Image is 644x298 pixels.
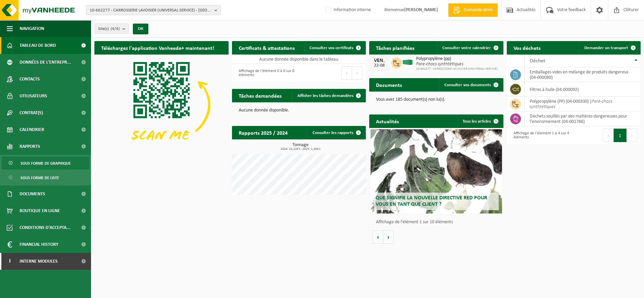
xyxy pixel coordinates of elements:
button: Site(s)(4/4) [94,24,129,34]
span: Demande devis [462,7,494,13]
span: Boutique en ligne [20,202,60,219]
span: Tableau de bord [20,37,56,54]
button: Previous [341,66,352,80]
p: Aucune donnée disponible. [239,108,359,113]
td: polypropylène (PP) (04-000330) | [525,97,641,111]
span: Calendrier [20,121,44,138]
td: Aucune donnée disponible dans le tableau [232,55,366,64]
span: Contrat(s) [20,104,43,121]
span: Interne modules [20,253,58,270]
button: Next [352,66,362,80]
a: Demande devis [448,3,498,17]
span: 10-662277 - CARROSSERIE LAVOISIER (UNIVERSAL SERVICE) - [GEOGRAPHIC_DATA] [90,5,212,15]
i: Pare-chocs synthtétiques [530,99,612,109]
span: Polypropylène (pp) [416,56,498,62]
span: Données de l'entrepr... [20,54,71,71]
i: Pare-chocs synthtétiques [416,62,463,67]
strong: [PERSON_NAME] [404,7,438,12]
span: Navigation [20,20,44,37]
span: Sous forme de liste [21,171,59,184]
div: Affichage de l'élément 0 à 0 sur 0 éléments [235,66,296,80]
span: Conditions d'accepta... [20,219,70,236]
h2: Certificats & attestations [232,41,301,54]
div: 22-08 [373,63,386,68]
a: Afficher les tâches demandées [292,89,365,102]
button: 10-662277 - CARROSSERIE LAVOISIER (UNIVERSAL SERVICE) - [GEOGRAPHIC_DATA] [86,5,221,15]
div: VEN. [373,58,386,63]
span: Consulter vos documents [444,83,491,87]
a: Sous forme de liste [2,171,89,184]
span: I [7,253,13,270]
a: Demander un transport [579,41,640,55]
span: Rapports [20,138,40,155]
h2: Tâches planifiées [369,41,421,54]
span: Demander un transport [584,46,628,50]
a: Que signifie la nouvelle directive RED pour vous en tant que client ? [371,129,502,213]
span: Consulter votre calendrier [442,46,491,50]
div: Affichage de l'élément 1 à 4 sur 4 éléments [510,128,570,143]
a: Consulter les rapports [307,126,365,139]
a: Tous les articles [457,114,503,128]
h2: Vos déchets [507,41,547,54]
label: Information interne [324,5,371,15]
span: 2024: 13,229 t - 2025: 1,204 t [235,147,366,151]
h2: Documents [369,78,409,91]
count: (4/4) [111,27,120,31]
span: Contacts [20,71,40,88]
p: Affichage de l'élément 1 sur 10 éléments [376,220,500,225]
p: Vous avez 185 document(s) non lu(s). [376,97,497,102]
button: Next [627,129,637,142]
h3: Tonnage [235,143,366,151]
button: OK [133,24,148,34]
span: Sous forme de graphique [21,157,71,170]
span: Que signifie la nouvelle directive RED pour vous en tant que client ? [376,195,487,207]
td: emballages vides en mélange de produits dangereux (04-000080) [525,67,641,82]
span: 10-662277 - CARROSSERIE LAVOISIER (UNIVERSAL SERVICE) [416,67,498,71]
button: Volgende [383,230,394,244]
span: Consulter vos certificats [310,46,353,50]
a: Consulter vos documents [439,78,503,92]
button: Vorige [373,230,383,244]
a: Sous forme de graphique [2,157,89,169]
a: Consulter vos certificats [304,41,365,55]
h2: Rapports 2025 / 2024 [232,126,294,139]
td: déchets souillés par des matières dangereuses pour l'environnement (04-001786) [525,111,641,126]
img: Download de VHEPlus App [94,55,229,155]
a: Consulter votre calendrier [437,41,503,55]
span: Déchet [530,58,545,64]
button: Previous [603,129,614,142]
span: Financial History [20,236,58,253]
img: HK-XC-40-GN-00 [402,59,413,65]
td: filtres à huile (04-000092) [525,82,641,97]
span: Afficher les tâches demandées [297,94,353,98]
span: Utilisateurs [20,88,47,104]
span: Site(s) [98,24,120,34]
span: Documents [20,186,45,202]
h2: Tâches demandées [232,89,288,102]
h2: Actualités [369,114,406,128]
button: 1 [614,129,627,142]
h2: Téléchargez l'application Vanheede+ maintenant! [94,41,221,54]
